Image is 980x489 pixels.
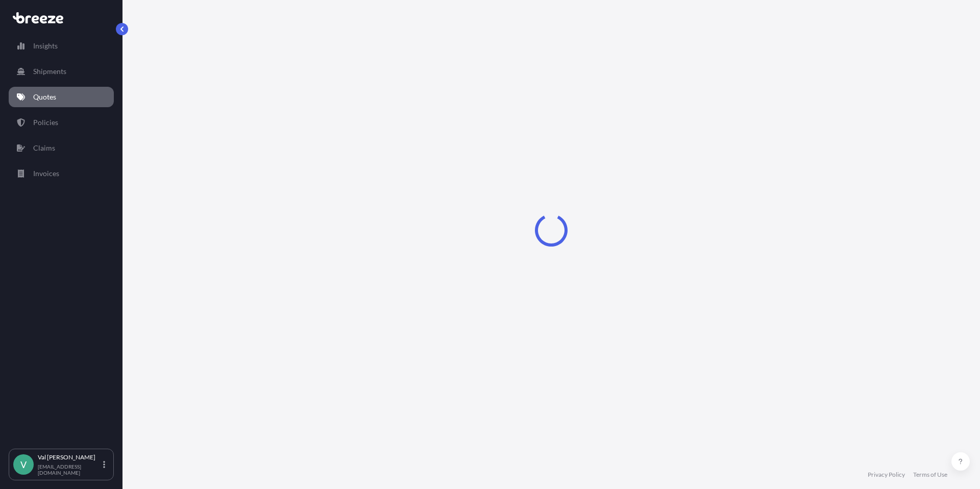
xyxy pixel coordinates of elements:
p: Invoices [33,168,59,179]
p: Quotes [33,92,56,102]
a: Terms of Use [913,471,947,479]
span: V [20,459,27,470]
a: Privacy Policy [868,471,905,479]
p: Insights [33,41,58,51]
a: Shipments [9,61,114,82]
p: Shipments [33,66,66,77]
a: Quotes [9,87,114,107]
a: Invoices [9,163,114,184]
p: [EMAIL_ADDRESS][DOMAIN_NAME] [38,463,101,476]
p: Val [PERSON_NAME] [38,453,101,461]
p: Policies [33,117,58,128]
a: Insights [9,36,114,56]
a: Claims [9,138,114,158]
p: Claims [33,143,55,153]
a: Policies [9,112,114,133]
